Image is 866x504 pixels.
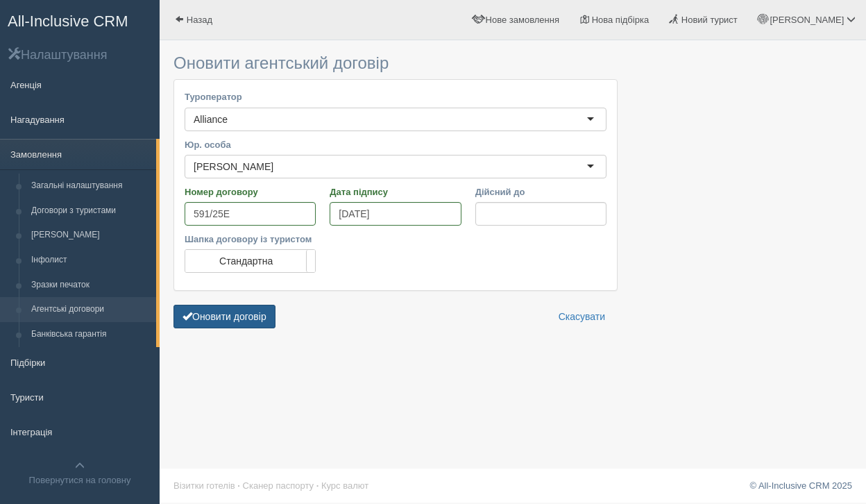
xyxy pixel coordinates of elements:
[194,160,273,174] div: [PERSON_NAME]
[185,250,315,272] label: Стандартна
[25,273,156,298] a: Зразки печаток
[185,90,606,103] label: Туроператор
[475,185,606,199] label: Дійсний до
[25,248,156,273] a: Інфолист
[1,1,159,39] a: All-Inclusive CRM
[25,322,156,347] a: Банківська гарантія
[173,480,235,491] a: Візитки готелів
[770,15,844,25] span: [PERSON_NAME]
[681,15,738,25] span: Новий турист
[25,223,156,248] a: [PERSON_NAME]
[243,480,314,491] a: Сканер паспорту
[316,480,319,491] span: ·
[185,138,606,151] label: Юр. особа
[749,480,852,491] a: © All-Inclusive CRM 2025
[173,305,275,328] button: Оновити договір
[321,480,368,491] a: Курс валют
[592,15,649,25] span: Нова підбірка
[237,480,240,491] span: ·
[486,15,559,25] span: Нове замовлення
[185,233,316,246] label: Шапка договору із туристом
[330,185,461,199] label: Дата підпису
[194,112,228,126] div: Alliance
[25,297,156,322] a: Агентські договори
[173,54,618,72] h3: Оновити агентський договір
[8,12,128,30] span: All-Inclusive CRM
[185,185,316,199] label: Номер договору
[25,174,156,199] a: Загальні налаштування
[187,15,212,25] span: Назад
[550,305,614,328] a: Скасувати
[25,199,156,224] a: Договори з туристами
